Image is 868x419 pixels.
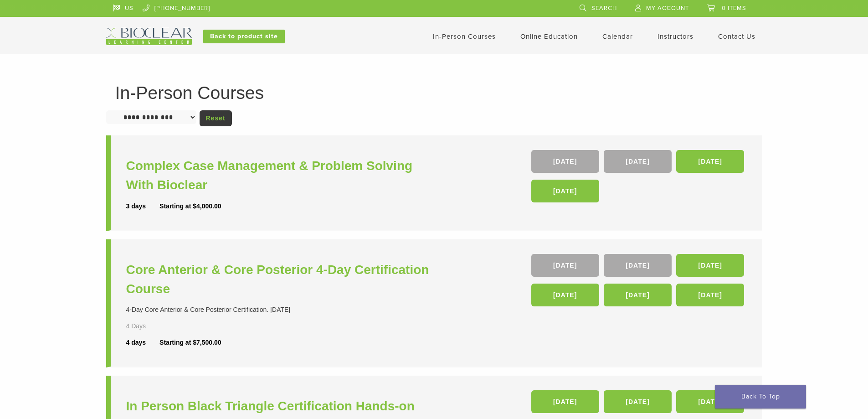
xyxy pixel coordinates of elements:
a: Reset [200,110,232,126]
a: Core Anterior & Core Posterior 4-Day Certification Course [126,260,437,299]
span: 0 items [722,5,746,12]
div: 4-Day Core Anterior & Core Posterior Certification. [DATE] [126,305,437,315]
a: Online Education [520,32,578,41]
div: , , , [531,150,747,207]
a: [DATE] [531,180,599,202]
h1: In-Person Courses [115,84,753,102]
a: [DATE] [676,284,744,306]
a: [DATE] [676,390,744,413]
div: Starting at $4,000.00 [159,202,221,211]
a: [DATE] [676,254,744,277]
div: 4 Days [126,321,173,331]
div: Starting at $7,500.00 [159,338,221,347]
a: [DATE] [531,390,599,413]
a: Complex Case Management & Problem Solving With Bioclear [126,156,437,195]
a: [DATE] [531,254,599,277]
div: , , , , , [531,254,747,311]
div: 3 days [126,202,160,211]
a: In-Person Courses [433,32,496,41]
span: Search [591,5,617,12]
a: [DATE] [604,390,672,413]
span: My Account [646,5,689,12]
a: Back to product site [203,30,285,43]
a: [DATE] [531,284,599,306]
a: Calendar [602,32,633,41]
a: [DATE] [676,150,744,173]
div: 4 days [126,338,160,347]
img: Bioclear [106,28,192,45]
a: Instructors [657,32,693,41]
a: [DATE] [604,284,672,306]
a: [DATE] [604,150,672,173]
a: Back To Top [715,385,806,409]
a: Contact Us [718,32,755,41]
a: [DATE] [604,254,672,277]
a: [DATE] [531,150,599,173]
